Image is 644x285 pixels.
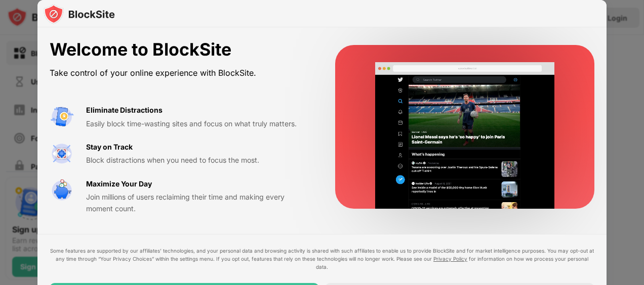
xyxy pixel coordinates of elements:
div: Welcome to BlockSite [50,39,311,60]
div: Eliminate Distractions [86,105,163,116]
div: Easily block time-wasting sites and focus on what truly matters. [86,118,311,129]
a: Privacy Policy [433,256,467,262]
img: value-avoid-distractions.svg [50,105,74,129]
img: value-focus.svg [50,141,74,166]
img: value-safe-time.svg [50,178,74,203]
div: Block distractions when you need to focus the most. [86,155,311,166]
div: Maximize Your Day [86,178,152,189]
div: Join millions of users reclaiming their time and making every moment count. [86,192,311,214]
div: Stay on Track [86,141,133,153]
div: Take control of your online experience with BlockSite. [50,66,311,80]
div: Some features are supported by our affiliates’ technologies, and your personal data and browsing ... [50,247,594,271]
img: logo-blocksite.svg [44,4,115,24]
